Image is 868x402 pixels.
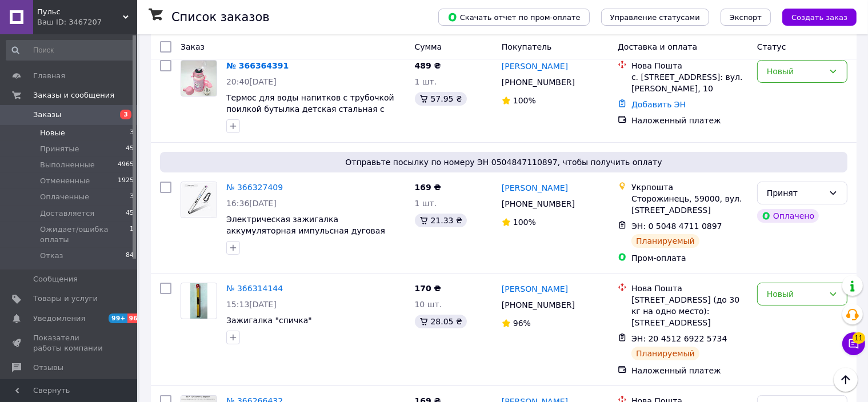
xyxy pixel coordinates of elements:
[767,65,824,78] div: Новый
[631,100,686,109] a: Добавить ЭН
[165,156,843,168] span: Отправьте посылку по номеру ЭН 0504847110897, чтобы получить оплату
[631,294,748,328] div: [STREET_ADDRESS] (до 30 кг на одно место): [STREET_ADDRESS]
[631,365,748,376] div: Наложенный платеж
[33,313,85,324] span: Уведомления
[181,42,205,51] span: Заказ
[502,182,568,194] a: [PERSON_NAME]
[226,316,312,325] a: Зажигалка "спичка"
[40,160,95,170] span: Выполненные
[757,209,819,223] div: Оплачено
[33,294,98,304] span: Товары и услуги
[40,224,130,245] span: Ожидает/ошибка оплаты
[33,71,65,81] span: Главная
[631,182,748,193] div: Укрпошта
[126,144,134,154] span: 45
[853,329,865,340] span: 11
[631,283,748,294] div: Нова Пошта
[226,199,277,208] span: 16:36[DATE]
[181,61,216,96] img: Фото товару
[415,61,441,70] span: 489 ₴
[118,176,134,186] span: 1925
[415,300,442,309] span: 10 шт.
[721,9,771,26] button: Экспорт
[226,61,289,70] a: № 366364391
[447,12,581,22] span: Скачать отчет по пром-оплате
[118,160,134,170] span: 4965
[33,363,63,373] span: Отзывы
[631,60,748,71] div: Нова Пошта
[181,182,217,218] img: Фото товару
[415,214,467,227] div: 21.33 ₴
[513,218,536,227] span: 100%
[502,42,552,51] span: Покупатель
[415,42,442,51] span: Сумма
[631,234,699,248] div: Планируемый
[130,128,134,138] span: 3
[767,288,824,300] div: Новый
[631,193,748,216] div: Сторожинець, 59000, вул. [STREET_ADDRESS]
[40,128,65,138] span: Новые
[6,40,135,61] input: Поиск
[834,368,858,392] button: Наверх
[37,7,123,17] span: Пульс
[226,284,283,293] a: № 366314144
[610,13,700,22] span: Управление статусами
[513,319,531,328] span: 96%
[415,284,441,293] span: 170 ₴
[771,12,857,21] a: Создать заказ
[226,183,283,192] a: № 366327409
[33,90,114,100] span: Заказы и сообщения
[109,313,127,323] span: 99+
[226,300,277,309] span: 15:13[DATE]
[181,182,217,218] a: Фото товару
[33,274,78,284] span: Сообщения
[181,283,217,319] a: Фото товару
[631,222,722,231] span: ЭН: 0 5048 4711 0897
[226,77,277,86] span: 20:40[DATE]
[190,283,207,319] img: Фото товару
[130,224,134,245] span: 1
[40,251,63,261] span: Отказ
[618,42,697,51] span: Доставка и оплата
[782,9,857,26] button: Создать заказ
[730,13,762,22] span: Экспорт
[37,17,137,27] div: Ваш ID: 3467207
[791,13,847,22] span: Создать заказ
[127,313,141,323] span: 96
[130,192,134,202] span: 3
[226,215,395,258] a: Электрическая зажигалка аккумуляторная импульсная дуговая плазменная ветрозащитная для свечей кух...
[499,74,577,90] div: [PHONE_NUMBER]
[40,192,89,202] span: Оплаченные
[40,144,79,154] span: Принятые
[33,110,61,120] span: Заказы
[631,71,748,94] div: с. [STREET_ADDRESS]: вул. [PERSON_NAME], 10
[120,110,131,119] span: 3
[757,42,786,51] span: Статус
[631,252,748,264] div: Пром-оплата
[226,93,394,125] a: Термос для воды напитков с трубочкой поилкой бутылка детская стальная с чехлом и датчиком индикат...
[499,297,577,313] div: [PHONE_NUMBER]
[415,77,437,86] span: 1 шт.
[415,199,437,208] span: 1 шт.
[842,332,865,355] button: Чат с покупателем11
[631,115,748,126] div: Наложенный платеж
[502,61,568,72] a: [PERSON_NAME]
[126,208,134,219] span: 45
[415,92,467,106] div: 57.95 ₴
[502,283,568,295] a: [PERSON_NAME]
[631,347,699,360] div: Планируемый
[499,196,577,212] div: [PHONE_NUMBER]
[513,96,536,105] span: 100%
[415,183,441,192] span: 169 ₴
[438,9,590,26] button: Скачать отчет по пром-оплате
[33,333,106,353] span: Показатели работы компании
[181,60,217,97] a: Фото товару
[126,251,134,261] span: 84
[631,334,727,343] span: ЭН: 20 4512 6922 5734
[601,9,709,26] button: Управление статусами
[40,208,94,219] span: Доставляется
[415,315,467,328] div: 28.05 ₴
